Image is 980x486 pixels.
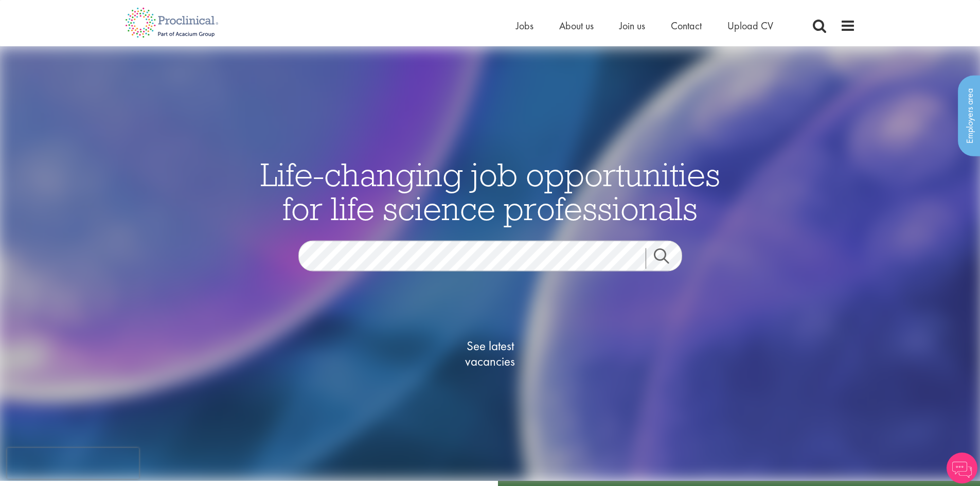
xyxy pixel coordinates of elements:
a: See latestvacancies [439,297,542,410]
a: Upload CV [727,19,773,32]
span: See latest vacancies [439,338,542,369]
span: Life-changing job opportunities for life science professionals [260,153,720,228]
a: Job search submit button [646,248,690,268]
a: About us [559,19,594,32]
img: Chatbot [947,453,977,483]
a: Join us [619,19,645,32]
a: Contact [671,19,702,32]
a: Jobs [516,19,533,32]
iframe: reCAPTCHA [7,448,139,479]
